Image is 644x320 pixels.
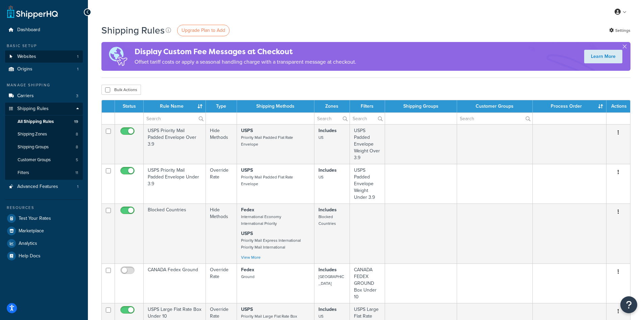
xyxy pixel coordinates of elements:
th: Actions [606,100,630,112]
h4: Display Custom Fee Messages at Checkout [135,46,356,57]
a: Shipping Rules [5,103,83,115]
span: Advanced Features [17,184,58,190]
strong: Fedex [241,266,254,273]
td: Override Rate [206,164,237,204]
small: Priority Mail Padded Flat Rate Envelope [241,134,293,147]
span: Dashboard [17,27,40,33]
small: Priority Mail Large Flat Rate Box [241,313,297,319]
span: 1 [77,54,78,60]
small: Priority Mail Express International Priority Mail International [241,237,301,250]
li: Customer Groups [5,154,83,166]
span: 1 [77,66,78,72]
span: 19 [74,119,78,125]
a: Advanced Features 1 [5,180,83,193]
a: Carriers 3 [5,90,83,102]
li: Websites [5,50,83,63]
span: Shipping Zones [18,131,47,137]
strong: Includes [318,306,337,313]
input: Search [350,113,385,124]
strong: USPS [241,167,253,174]
strong: Includes [318,206,337,213]
td: CANADA FEDEX GROUND Box Under 10 [350,263,385,303]
li: Marketplace [5,225,83,237]
span: Websites [17,54,36,60]
a: Shipping Zones 8 [5,128,83,141]
td: USPS Priority Mail Padded Envelope Over 3.9 [144,124,206,164]
span: Test Your Rates [19,216,51,221]
th: Process Order : activate to sort column ascending [533,100,606,112]
span: Origins [17,66,32,72]
h1: Shipping Rules [101,24,165,37]
span: Marketplace [19,228,44,234]
small: International Economy International Priority [241,214,281,227]
span: Filters [18,170,29,176]
a: Test Your Rates [5,212,83,225]
small: Priority Mail Padded Flat Rate Envelope [241,174,293,187]
a: View More [241,254,261,260]
div: Manage Shipping [5,82,83,88]
th: Filters [350,100,385,112]
li: Dashboard [5,24,83,36]
li: Filters [5,167,83,179]
span: 8 [76,144,78,150]
strong: Includes [318,127,337,134]
li: Shipping Groups [5,141,83,153]
a: Upgrade Plan to Add [177,25,230,36]
strong: USPS [241,306,253,313]
a: ShipperHQ Home [7,5,58,19]
th: Shipping Groups [385,100,457,112]
span: 8 [76,131,78,137]
td: CANADA Fedex Ground [144,263,206,303]
strong: USPS [241,127,253,134]
div: Basic Setup [5,43,83,49]
small: Ground [241,274,255,280]
td: USPS Padded Envelope Weight Over 3.9 [350,124,385,164]
th: Type [206,100,237,112]
li: Advanced Features [5,180,83,193]
a: Origins 1 [5,63,83,76]
span: Help Docs [19,253,41,259]
td: Override Rate [206,263,237,303]
td: Blocked Countries [144,204,206,263]
button: Open Resource Center [620,296,637,313]
input: Search [144,113,206,124]
span: 1 [77,184,78,190]
td: Hide Methods [206,124,237,164]
li: Origins [5,63,83,76]
small: US [318,174,324,180]
button: Bulk Actions [101,85,141,95]
td: USPS Padded Envelope Weight Under 3.9 [350,164,385,204]
li: All Shipping Rules [5,115,83,128]
li: Carriers [5,90,83,102]
th: Rule Name : activate to sort column ascending [144,100,206,112]
small: [GEOGRAPHIC_DATA] [318,274,344,286]
th: Shipping Methods [237,100,314,112]
th: Zones [314,100,350,112]
span: 3 [76,93,78,99]
small: US [318,313,324,319]
strong: Includes [318,167,337,174]
a: All Shipping Rules 19 [5,115,83,128]
td: USPS Priority Mail Padded Envelope Under 3.9 [144,164,206,204]
li: Shipping Rules [5,103,83,180]
p: Offset tariff costs or apply a seasonal handling charge with a transparent message at checkout. [135,57,356,67]
th: Customer Groups [457,100,532,112]
th: Status [115,100,144,112]
a: Help Docs [5,250,83,262]
small: Blocked Countries [318,214,336,227]
span: 5 [76,157,78,163]
input: Search [314,113,350,124]
input: Search [457,113,532,124]
small: US [318,134,324,141]
a: Analytics [5,237,83,250]
a: Filters 11 [5,167,83,179]
span: Upgrade Plan to Add [182,27,225,34]
strong: Includes [318,266,337,273]
span: 11 [75,170,78,176]
li: Shipping Zones [5,128,83,141]
a: Customer Groups 5 [5,154,83,166]
span: Shipping Groups [18,144,49,150]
